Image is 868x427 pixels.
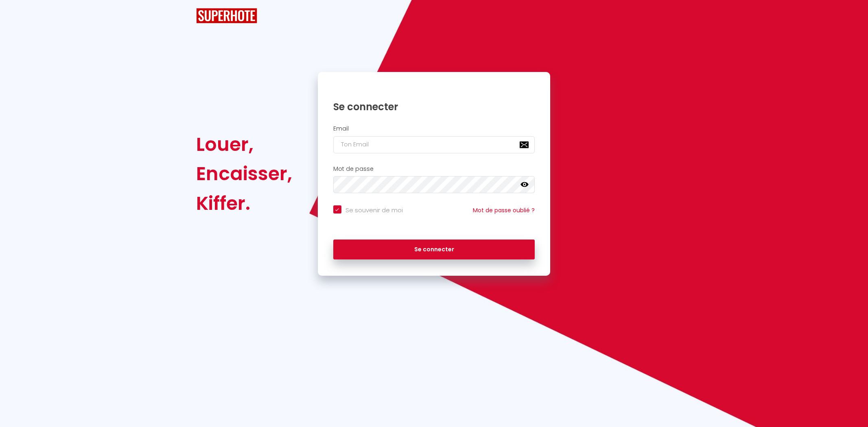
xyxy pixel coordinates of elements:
[333,100,535,113] h1: Se connecter
[333,166,535,172] h2: Mot de passe
[473,206,535,214] a: Mot de passe oublié ?
[333,136,535,153] input: Ton Email
[196,189,292,218] div: Kiffer.
[333,125,535,132] h2: Email
[333,240,535,260] button: Se connecter
[196,8,257,23] img: SuperHote logo
[196,159,292,188] div: Encaisser,
[196,130,292,159] div: Louer,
